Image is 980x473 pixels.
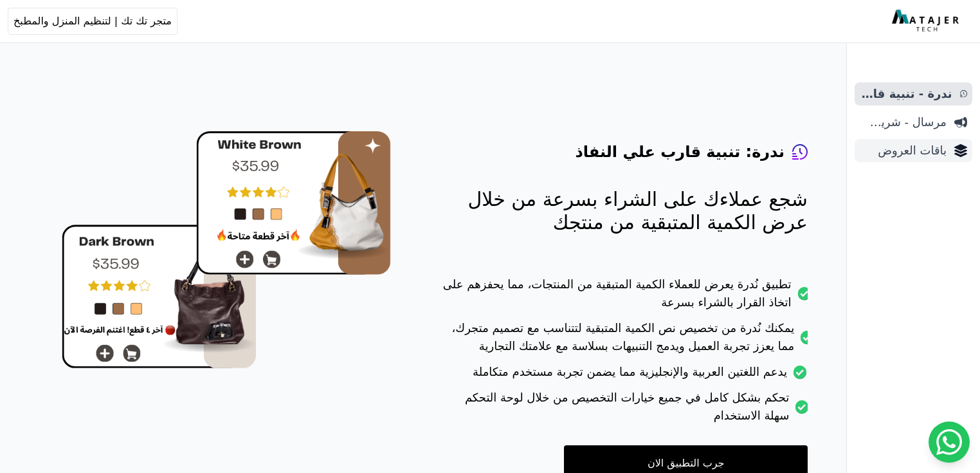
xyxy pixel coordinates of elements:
p: شجع عملاءك على الشراء بسرعة من خلال عرض الكمية المتبقية من منتجك [442,188,808,234]
li: تحكم بشكل كامل في جميع خيارات التخصيص من خلال لوحة التحكم سهلة الاستخدام [442,389,808,432]
span: مرسال - شريط دعاية [860,113,947,131]
li: يمكنك نُدرة من تخصيص نص الكمية المتبقية لتتناسب مع تصميم متجرك، مما يعزز تجربة العميل ويدمج التنب... [442,319,808,363]
span: ندرة - تنبية قارب علي النفاذ [860,85,952,103]
h4: ندرة: تنبية قارب علي النفاذ [575,142,785,162]
button: متجر تك تك | لتنظيم المنزل والمطبخ [8,8,177,35]
li: تطبيق نُدرة يعرض للعملاء الكمية المتبقية من المنتجات، مما يحفزهم على اتخاذ القرار بالشراء بسرعة [442,275,808,319]
img: hero [62,131,391,369]
span: باقات العروض [860,142,947,160]
span: متجر تك تك | لتنظيم المنزل والمطبخ [14,14,172,29]
img: MatajerTech Logo [892,10,962,33]
li: يدعم اللغتين العربية والإنجليزية مما يضمن تجربة مستخدم متكاملة [442,363,808,389]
